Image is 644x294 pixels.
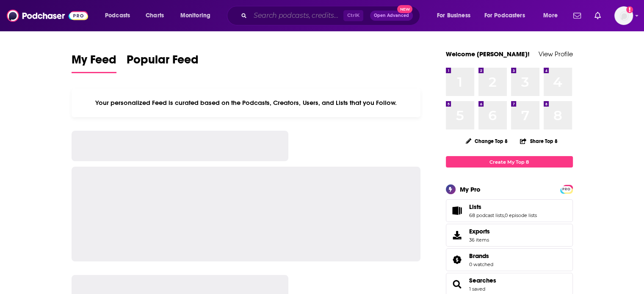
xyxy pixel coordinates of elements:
span: Ctrl K [343,10,363,21]
button: open menu [537,9,568,22]
span: Lists [469,203,481,211]
span: For Business [437,10,470,22]
button: open menu [431,9,481,22]
span: More [543,10,558,22]
a: Lists [449,205,466,217]
span: Podcasts [105,10,130,22]
a: My Feed [72,52,116,73]
span: Popular Feed [127,52,199,72]
button: Change Top 8 [461,136,513,146]
a: 0 watched [469,261,493,267]
span: New [397,5,412,13]
span: Logged in as NickG [614,6,633,25]
span: Exports [469,228,490,235]
a: 1 saved [469,286,485,292]
span: Brands [469,252,489,260]
input: Search podcasts, credits, & more... [250,9,343,22]
a: 0 episode lists [505,212,537,218]
button: Share Top 8 [520,133,558,149]
svg: Add a profile image [626,6,633,13]
span: Exports [449,229,466,241]
span: Monitoring [180,10,210,22]
button: Open AdvancedNew [370,11,413,21]
button: open menu [174,9,221,22]
a: Lists [469,203,537,211]
a: Brands [449,254,466,266]
span: 36 items [469,237,490,243]
button: open menu [479,9,537,22]
span: Charts [146,10,164,22]
a: Welcome [PERSON_NAME]! [446,50,530,58]
a: PRO [561,186,572,192]
button: Show profile menu [614,6,633,25]
a: Brands [469,252,493,260]
img: User Profile [614,6,633,25]
img: Podchaser - Follow, Share and Rate Podcasts [7,8,88,24]
a: Exports [446,224,573,247]
a: Show notifications dropdown [591,8,604,23]
span: My Feed [72,52,116,72]
a: Popular Feed [127,52,199,73]
a: Searches [449,278,466,290]
span: Brands [446,248,573,271]
div: Your personalized Feed is curated based on the Podcasts, Creators, Users, and Lists that you Follow. [72,88,421,117]
a: 68 podcast lists [469,212,504,218]
span: , [504,212,505,218]
span: PRO [561,186,572,192]
span: Lists [446,199,573,222]
a: View Profile [539,50,573,58]
span: For Podcasters [484,10,525,22]
a: Searches [469,277,496,284]
div: Search podcasts, credits, & more... [235,6,428,25]
span: Open Advanced [374,14,409,18]
a: Charts [140,9,169,22]
a: Show notifications dropdown [570,8,584,23]
div: My Pro [460,185,481,193]
a: Create My Top 8 [446,156,573,168]
button: open menu [99,9,141,22]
